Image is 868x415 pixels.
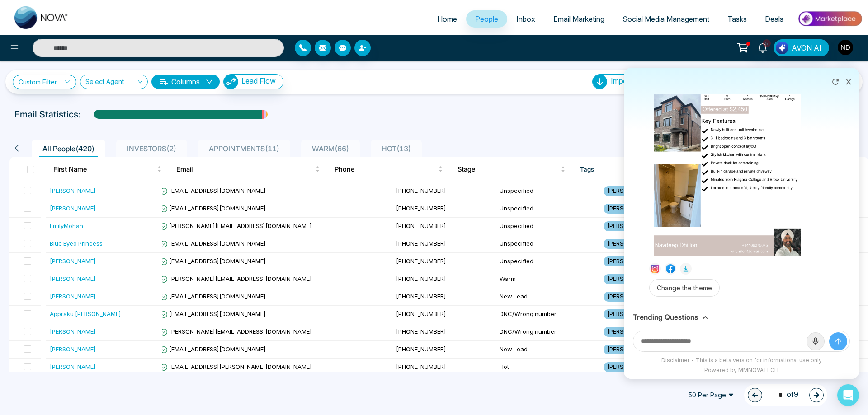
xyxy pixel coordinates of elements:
[151,75,220,89] button: Columnsdown
[14,6,69,29] img: Nova CRM Logo
[765,14,783,23] span: Deals
[604,274,683,284] span: [PERSON_NAME] New Ho...
[396,257,446,265] span: [PHONE_NUMBER]
[396,310,446,317] span: [PHONE_NUMBER]
[450,157,573,182] th: Stage
[396,205,446,212] span: [PHONE_NUMBER]
[50,204,96,213] div: [PERSON_NAME]
[176,164,313,175] span: Email
[46,157,169,182] th: First Name
[160,240,266,247] span: [EMAIL_ADDRESS][DOMAIN_NAME]
[763,39,771,47] span: 5
[774,39,829,56] button: AVON AI
[123,144,180,153] span: INVESTORS ( 2 )
[604,186,683,196] span: [PERSON_NAME] New Ho...
[496,270,600,288] td: Warm
[604,204,683,214] span: [PERSON_NAME] New Ho...
[160,345,266,353] span: [EMAIL_ADDRESS][DOMAIN_NAME]
[308,144,353,153] span: WARM ( 66 )
[335,164,436,175] span: Phone
[792,42,821,53] span: AVON AI
[428,10,466,28] a: Home
[50,186,96,195] div: [PERSON_NAME]
[169,157,327,182] th: Email
[50,274,96,283] div: [PERSON_NAME]
[776,42,788,54] img: Lead Flow
[160,275,312,282] span: [PERSON_NAME][EMAIL_ADDRESS][DOMAIN_NAME]
[50,256,96,266] div: [PERSON_NAME]
[604,221,683,231] span: [PERSON_NAME] New Ho...
[496,288,600,306] td: New Lead
[654,47,801,256] img: Failed to render image.
[516,14,535,23] span: Inbox
[507,10,544,28] a: Inbox
[604,362,683,372] span: [PERSON_NAME] New Ho...
[205,144,283,153] span: APPOINTMENTS ( 11 )
[396,345,446,353] span: [PHONE_NUMBER]
[838,40,853,55] img: User Avatar
[604,345,683,354] span: [PERSON_NAME] New Ho...
[604,292,683,302] span: [PERSON_NAME] New Ho...
[628,356,854,364] div: Disclaimer - This is a beta version for informational use only
[496,306,600,323] td: DNC/Wrong number
[496,359,600,376] td: Hot
[604,309,683,319] span: [PERSON_NAME] New Ho...
[396,363,446,370] span: [PHONE_NUMBER]
[160,328,312,335] span: [PERSON_NAME][EMAIL_ADDRESS][DOMAIN_NAME]
[496,182,600,200] td: Unspecified
[613,10,718,28] a: Social Media Management
[378,144,415,153] span: HOT ( 13 )
[649,279,720,297] button: Change the theme
[437,14,457,23] span: Home
[752,39,774,55] a: 5
[756,10,793,28] a: Deals
[496,253,600,270] td: Unspecified
[496,323,600,341] td: DNC/Wrong number
[633,313,698,322] h3: Trending Questions
[50,345,96,354] div: [PERSON_NAME]
[553,14,604,23] span: Email Marketing
[682,388,741,402] span: 50 Per Page
[14,107,80,121] p: Email Statistics:
[50,239,103,248] div: Blue Eyed Princess
[604,256,683,266] span: [PERSON_NAME] New Ho...
[50,362,96,371] div: [PERSON_NAME]
[206,78,213,85] span: down
[604,327,683,337] span: [PERSON_NAME] New Ho...
[475,14,498,23] span: People
[797,9,863,29] img: Market-place.gif
[160,205,266,212] span: [EMAIL_ADDRESS][DOMAIN_NAME]
[496,218,600,235] td: Unspecified
[220,74,283,89] a: Lead FlowLead Flow
[396,240,446,247] span: [PHONE_NUMBER]
[573,157,734,182] th: Tags
[396,293,446,300] span: [PHONE_NUMBER]
[396,328,446,335] span: [PHONE_NUMBER]
[611,76,657,85] span: Import People
[604,239,683,249] span: [PERSON_NAME] New Ho...
[466,10,507,28] a: People
[53,164,155,175] span: First Name
[160,257,266,265] span: [EMAIL_ADDRESS][DOMAIN_NAME]
[50,327,96,336] div: [PERSON_NAME]
[718,10,756,28] a: Tasks
[50,292,96,301] div: [PERSON_NAME]
[241,76,276,85] span: Lead Flow
[496,200,600,218] td: Unspecified
[224,75,238,89] img: Lead Flow
[396,187,446,194] span: [PHONE_NUMBER]
[160,363,312,370] span: [EMAIL_ADDRESS][PERSON_NAME][DOMAIN_NAME]
[623,14,709,23] span: Social Media Management
[458,164,559,175] span: Stage
[223,74,283,89] button: Lead Flow
[50,221,83,230] div: EmilyMohan
[727,14,747,23] span: Tasks
[837,384,859,406] div: Open Intercom Messenger
[544,10,613,28] a: Email Marketing
[160,293,266,300] span: [EMAIL_ADDRESS][DOMAIN_NAME]
[327,157,450,182] th: Phone
[496,235,600,253] td: Unspecified
[160,310,266,317] span: [EMAIL_ADDRESS][DOMAIN_NAME]
[13,75,76,89] a: Custom Filter
[160,187,266,194] span: [EMAIL_ADDRESS][DOMAIN_NAME]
